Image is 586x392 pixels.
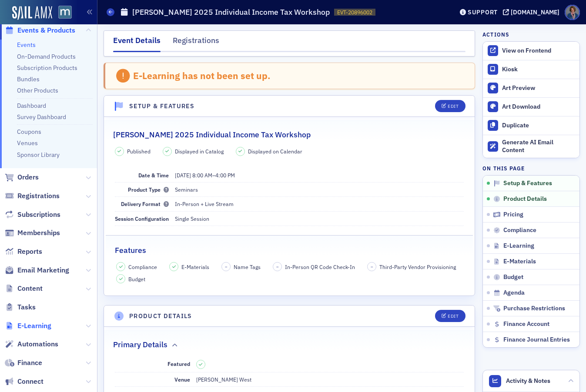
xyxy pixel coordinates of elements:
h4: Actions [482,30,509,38]
span: Seminars [175,186,198,193]
span: – [371,264,373,270]
a: Email Marketing [5,266,69,275]
a: E-Learning [5,321,51,331]
span: Session Configuration [115,215,169,222]
a: Orders [5,173,39,182]
span: Tasks [17,302,36,312]
time: 4:00 PM [215,172,235,179]
span: [PERSON_NAME] West [196,376,251,383]
span: Connect [17,377,44,386]
a: Subscription Products [17,64,77,72]
span: E-Materials [181,263,209,271]
span: Name Tags [234,263,261,271]
div: Duplicate [502,122,575,130]
button: Duplicate [483,116,579,135]
span: – [175,172,235,179]
span: Finance Account [503,320,549,328]
time: 8:00 AM [192,172,212,179]
span: Pricing [503,211,523,219]
a: View Homepage [52,6,72,20]
a: Bundles [17,75,40,83]
span: Budget [128,275,145,283]
span: Orders [17,173,39,182]
span: E-Learning [17,321,51,331]
span: Product Details [503,195,547,203]
a: Subscriptions [5,210,60,219]
span: Activity & Notes [506,376,550,385]
a: Tasks [5,302,36,312]
span: Purchase Restrictions [503,305,565,312]
span: Email Marketing [17,266,69,275]
a: Events & Products [5,26,75,35]
button: Edit [435,100,465,112]
a: View on Frontend [483,42,579,60]
span: Compliance [128,263,157,271]
a: Other Products [17,86,58,94]
span: Date & Time [138,172,169,179]
a: Dashboard [17,102,46,110]
span: Displayed in Catalog [175,147,224,155]
h1: [PERSON_NAME] 2025 Individual Income Tax Workshop [132,7,330,17]
a: Venues [17,139,38,147]
a: Reports [5,247,42,256]
span: Featured [167,360,190,367]
button: [DOMAIN_NAME] [503,9,563,15]
h2: Primary Details [113,339,167,350]
span: Displayed on Calendar [248,147,302,155]
div: View on Frontend [502,47,575,55]
a: Art Preview [483,79,579,97]
div: Support [468,8,498,16]
span: Single Session [175,215,209,222]
a: On-Demand Products [17,53,76,60]
span: Subscriptions [17,210,60,219]
button: Edit [435,310,465,322]
a: Sponsor Library [17,151,60,159]
div: Kiosk [502,66,575,73]
a: Finance [5,358,42,368]
span: Events & Products [17,26,75,35]
div: Edit [448,314,459,319]
a: Content [5,284,43,293]
a: Connect [5,377,44,386]
span: Venue [174,376,190,383]
a: SailAMX [12,6,52,20]
span: Profile [565,5,580,20]
span: Third-Party Vendor Provisioning [379,263,456,271]
span: E-Learning [503,242,534,250]
span: Compliance [503,226,536,234]
span: – [276,264,279,270]
div: Art Download [502,103,575,111]
a: Coupons [17,128,41,136]
h2: [PERSON_NAME] 2025 Individual Income Tax Workshop [113,129,311,140]
span: E-Materials [503,258,536,266]
a: Automations [5,339,58,349]
span: – [225,264,228,270]
div: [DOMAIN_NAME] [511,8,559,16]
span: Published [127,147,151,155]
span: Budget [503,273,523,281]
span: Reports [17,247,42,256]
div: Edit [448,104,459,109]
span: Finance [17,358,42,368]
span: Memberships [17,228,60,238]
span: Product Type [128,186,169,193]
h4: Product Details [129,312,192,321]
a: Art Download [483,97,579,116]
span: In-Person + Live Stream [175,200,234,207]
a: Survey Dashboard [17,113,66,121]
h4: On this page [482,164,580,172]
h2: Features [115,245,146,256]
span: Registrations [17,191,60,201]
span: Delivery Format [121,200,169,207]
div: Generate AI Email Content [502,139,575,154]
span: In-Person QR Code Check-In [285,263,355,271]
h4: Setup & Features [129,102,194,111]
span: Content [17,284,43,293]
a: Events [17,41,36,49]
span: Finance Journal Entries [503,336,570,344]
div: E-Learning has not been set up. [133,70,271,81]
div: Art Preview [502,84,575,92]
div: Event Details [113,35,161,52]
span: Setup & Features [503,179,552,187]
span: Agenda [503,289,525,297]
